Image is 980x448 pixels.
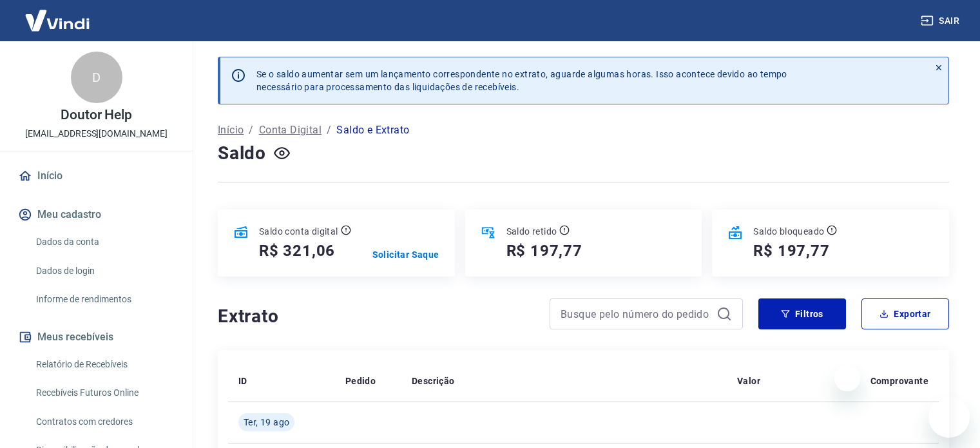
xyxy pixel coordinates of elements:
[259,240,335,261] h5: R$ 321,06
[834,365,860,391] iframe: Fechar mensagem
[71,52,122,103] div: D
[61,108,132,122] p: Doutor Help
[15,200,177,229] button: Meu cadastro
[256,68,787,93] p: Se o saldo aumentar sem um lançamento correspondente no extrato, aguarde algumas horas. Isso acon...
[31,286,177,313] a: Informe de rendimentos
[753,240,829,261] h5: R$ 197,77
[31,380,177,406] a: Recebíveis Futuros Online
[918,9,965,33] button: Sair
[259,225,338,238] p: Saldo conta digital
[336,122,409,138] p: Saldo e Extrato
[259,122,322,138] a: Conta Digital
[238,375,247,387] p: ID
[249,122,253,138] p: /
[753,225,824,238] p: Saldo bloqueado
[31,351,177,378] a: Relatório de Recebíveis
[25,127,168,141] p: [EMAIL_ADDRESS][DOMAIN_NAME]
[31,229,177,255] a: Dados da conta
[244,416,289,429] span: Ter, 19 ago
[561,304,711,324] input: Busque pelo número do pedido
[372,248,439,261] a: Solicitar Saque
[506,240,582,261] h5: R$ 197,77
[15,323,177,351] button: Meus recebíveis
[758,298,846,329] button: Filtros
[31,258,177,284] a: Dados de login
[15,1,99,40] img: Vindi
[345,375,376,387] p: Pedido
[861,298,949,329] button: Exportar
[31,409,177,435] a: Contratos com credores
[412,375,455,387] p: Descrição
[218,122,244,138] a: Início
[15,162,177,190] a: Início
[218,304,534,329] h4: Extrato
[737,375,760,387] p: Valor
[218,141,266,166] h4: Saldo
[928,396,970,438] iframe: Botão para abrir a janela de mensagens
[506,225,557,238] p: Saldo retido
[327,122,331,138] p: /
